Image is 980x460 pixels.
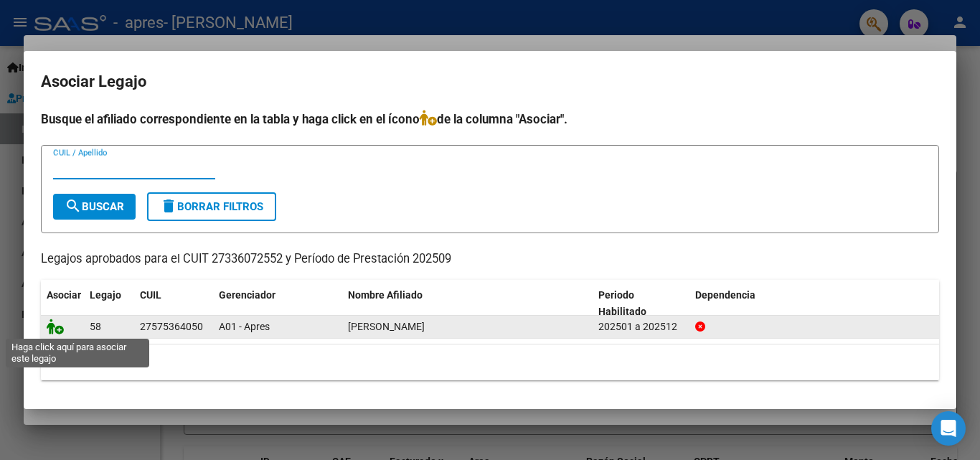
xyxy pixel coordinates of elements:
[160,200,263,213] span: Borrar Filtros
[147,192,276,221] button: Borrar Filtros
[65,197,82,215] mat-icon: search
[931,411,966,446] div: Open Intercom Messenger
[41,110,939,128] h4: Busque el afiliado correspondiente en la tabla y haga click en el ícono de la columna "Asociar".
[140,319,203,335] div: 27575364050
[41,280,84,327] datatable-header-cell: Asociar
[598,289,646,317] span: Periodo Habilitado
[342,280,593,327] datatable-header-cell: Nombre Afiliado
[41,68,939,95] h2: Asociar Legajo
[140,289,161,301] span: CUIL
[65,200,124,213] span: Buscar
[90,321,101,332] span: 58
[593,280,689,327] datatable-header-cell: Periodo Habilitado
[348,321,425,332] span: ARCE BENDER MAILIN
[695,289,755,301] span: Dependencia
[348,289,423,301] span: Nombre Afiliado
[47,289,81,301] span: Asociar
[84,280,134,327] datatable-header-cell: Legajo
[689,280,940,327] datatable-header-cell: Dependencia
[219,289,275,301] span: Gerenciador
[53,194,136,220] button: Buscar
[41,250,939,268] p: Legajos aprobados para el CUIT 27336072552 y Período de Prestación 202509
[41,344,939,380] div: 1 registros
[160,197,177,215] mat-icon: delete
[90,289,121,301] span: Legajo
[134,280,213,327] datatable-header-cell: CUIL
[598,319,684,335] div: 202501 a 202512
[219,321,270,332] span: A01 - Apres
[213,280,342,327] datatable-header-cell: Gerenciador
